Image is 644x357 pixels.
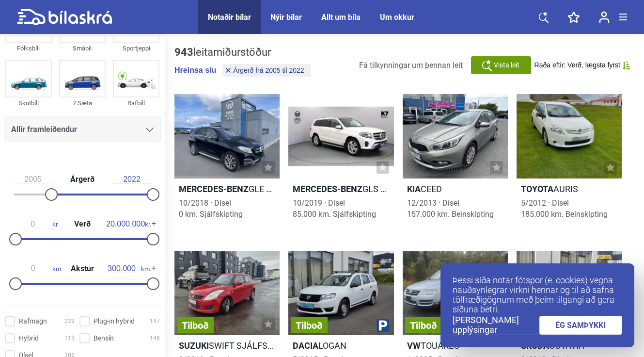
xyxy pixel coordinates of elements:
[174,94,280,231] a: Mercedes-BenzGLE 350 D 4MATIC10/2018 · Dísel0 km. Sjálfskipting
[179,341,209,351] b: Suzuki
[174,46,193,58] b: 943
[208,13,251,22] a: Notaðir bílar
[106,220,151,228] span: kr.
[534,61,620,69] span: Raða eftir: Verð, lægsta fyrst
[403,94,508,231] a: KiaCEED12/2013 · Dísel157.000 km. Beinskipting
[174,46,314,59] div: leitarniðurstöður
[59,43,106,54] div: Smábíl
[403,183,508,195] h2: CEED
[150,316,160,326] span: 147
[539,316,623,335] a: ÉG SAMÞYKKI
[19,316,47,326] span: Rafmagn
[521,184,553,194] b: Toyota
[407,341,421,351] b: VW
[270,13,302,22] a: Nýir bílar
[407,198,494,219] span: 12/2013 · Dísel 157.000 km. Beinskipting
[288,94,393,231] a: Mercedes-BenzGLS 350 D 4MATIC10/2019 · Dísel85.000 km. Sjálfskipting
[14,220,59,228] span: kr.
[14,264,63,273] span: km.
[233,67,304,74] span: Árgerð frá 2005 til 2022
[410,321,437,330] span: Tilboð
[59,97,106,109] div: 7 Sæta
[293,341,318,351] b: Dacia
[182,321,209,330] span: Tilboð
[102,264,151,273] span: km.
[113,43,159,54] div: Sportjeppi
[113,97,159,109] div: Rafbíll
[517,183,622,195] h2: AURIS
[521,341,549,351] b: Skoda
[64,316,75,326] span: 229
[19,333,39,343] span: Hybrid
[407,184,421,194] b: Kia
[179,198,243,219] span: 10/2018 · Dísel 0 km. Sjálfskipting
[94,316,135,326] span: Plug-in hybrid
[288,183,393,195] h2: GLS 350 D 4MATIC
[494,60,519,70] span: Vista leit
[64,333,75,343] span: 113
[174,65,216,75] button: Hreinsa síu
[150,333,160,343] span: 148
[174,183,280,195] h2: GLE 350 D 4MATIC
[321,13,361,22] a: Allt um bíla
[293,184,362,194] b: Mercedes-Benz
[5,97,52,109] div: Skutbíll
[68,265,96,273] span: Akstur
[521,198,608,219] span: 5/2012 · Dísel 185.000 km. Beinskipting
[599,11,610,23] img: user-login.svg
[5,43,52,54] div: Fólksbíll
[68,176,97,183] span: Árgerð
[380,13,414,22] a: Um okkur
[288,340,393,351] h2: LOGAN
[72,220,93,228] span: Verð
[377,319,389,332] img: parking.png
[11,123,77,136] span: Allir framleiðendur
[453,276,622,314] p: Þessi síða notar fótspor (e. cookies) vegna nauðsynlegrar virkni hennar og til að safna tölfræðig...
[293,198,376,219] span: 10/2019 · Dísel 85.000 km. Sjálfskipting
[534,61,630,69] button: Raða eftir: Verð, lægsta fyrst
[403,340,508,351] h2: TOUAREG
[179,184,249,194] b: Mercedes-Benz
[359,61,463,70] span: Fá tilkynningar um þennan leit
[453,315,539,335] a: [PERSON_NAME] upplýsingar
[517,94,622,231] a: ToyotaAURIS5/2012 · Dísel185.000 km. Beinskipting
[94,333,114,343] span: Bensín
[174,340,280,351] h2: SWIFT SJÁLFSKIPTUR
[296,321,323,330] span: Tilboð
[222,64,311,77] button: Árgerð frá 2005 til 2022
